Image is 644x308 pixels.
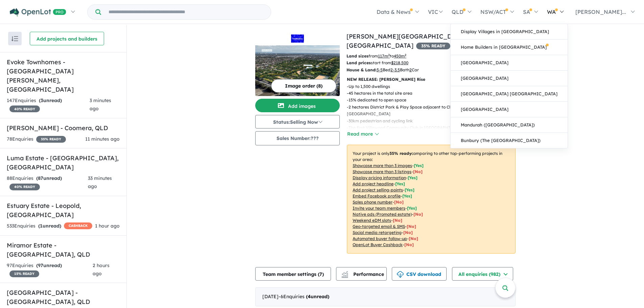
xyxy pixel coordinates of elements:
[407,206,417,211] span: [ Yes ]
[575,8,626,15] span: [PERSON_NAME]...
[394,53,406,58] u: 450 m
[9,270,39,277] span: 15 % READY
[451,102,568,117] a: [GEOGRAPHIC_DATA]
[388,53,390,57] sup: 2
[403,230,413,235] span: [No]
[319,271,322,277] span: 7
[451,24,568,40] a: Display Villages in [GEOGRAPHIC_DATA]
[255,287,516,306] div: [DATE]
[402,193,412,198] span: [ Yes ]
[353,230,402,235] u: Social media retargeting
[7,97,90,113] div: 147 Enquir ies
[342,271,348,275] img: line-chart.svg
[353,175,406,180] u: Display pricing information
[347,53,452,60] p: from
[353,181,393,186] u: Add project headline
[451,86,568,102] a: [GEOGRAPHIC_DATA] [GEOGRAPHIC_DATA]
[395,181,405,186] span: [ Yes ]
[413,212,423,217] span: [No]
[389,151,411,156] b: 35 % ready
[255,32,340,96] a: Oakden Rise Estate - Oakden LogoOakden Rise Estate - Oakden
[347,118,521,124] p: - 30km pedestrian and cycling link
[413,169,423,174] span: [ No ]
[393,218,402,223] span: [No]
[40,223,43,229] span: 1
[409,236,418,241] span: [No]
[397,271,404,278] img: download icon
[416,43,450,49] span: 35 % READY
[38,262,43,268] span: 97
[353,199,392,205] u: Sales phone number
[36,262,62,268] strong: ( unread)
[7,174,88,191] div: 88 Enquir ies
[347,53,368,58] b: Land sizes
[255,267,331,281] button: Team member settings (7)
[7,222,92,230] div: 533 Enquir ies
[347,32,470,49] a: [PERSON_NAME][GEOGRAPHIC_DATA] - [GEOGRAPHIC_DATA]
[347,104,521,118] p: - 2 hectares District Park & Play Space adjacent to Club [GEOGRAPHIC_DATA] and [GEOGRAPHIC_DATA]
[10,8,66,17] img: Openlot PRO Logo White
[7,201,120,219] h5: Estuary Estate - Leopold , [GEOGRAPHIC_DATA]
[394,199,404,205] span: [ No ]
[407,224,416,229] span: [No]
[353,206,405,211] u: Invite your team members
[38,223,61,229] strong: ( unread)
[405,187,414,192] span: [ Yes ]
[85,136,120,142] span: 11 minutes ago
[258,34,337,43] img: Oakden Rise Estate - Oakden Logo
[451,117,568,133] a: Mandurah ([GEOGRAPHIC_DATA])
[7,57,120,94] h5: Evoke Townhomes - [GEOGRAPHIC_DATA][PERSON_NAME] , [GEOGRAPHIC_DATA]
[39,97,62,103] strong: ( unread)
[390,53,406,58] span: to
[353,224,405,229] u: Geo-targeted email & SMS
[7,288,120,306] h5: [GEOGRAPHIC_DATA] - [GEOGRAPHIC_DATA] , QLD
[341,273,348,278] img: bar-chart.svg
[306,293,329,300] strong: ( unread)
[88,175,112,189] span: 33 minutes ago
[7,262,93,278] div: 97 Enquir ies
[90,97,111,112] span: 3 minutes ago
[408,175,418,180] span: [ Yes ]
[255,131,340,145] button: Sales Number:???
[390,67,400,72] u: 2-3.5
[347,67,452,73] p: Bed Bath Car
[11,36,18,41] img: sort.svg
[377,67,383,72] u: 3-5
[353,236,407,241] u: Automated buyer follow-up
[347,67,377,72] b: House & Land:
[7,153,120,172] h5: Luma Estate - [GEOGRAPHIC_DATA] , [GEOGRAPHIC_DATA]
[347,60,452,66] p: start from
[38,175,43,181] span: 87
[451,71,568,86] a: [GEOGRAPHIC_DATA]
[405,53,406,57] sup: 2
[451,40,568,55] a: Home Builders in [GEOGRAPHIC_DATA]
[353,242,403,247] u: OpenLot Buyer Cashback
[7,123,120,133] h5: [PERSON_NAME] - Coomera , QLD
[30,32,104,45] button: Add projects and builders
[378,53,390,58] u: 117 m
[353,187,403,192] u: Add project selling-points
[347,83,521,90] p: - Up to 1,500 dwellings
[451,55,568,71] a: [GEOGRAPHIC_DATA]
[308,293,311,300] span: 4
[353,163,412,168] u: Showcase more than 3 images
[7,241,120,259] h5: Miramor Estate - [GEOGRAPHIC_DATA] , QLD
[392,267,447,281] button: CSV download
[36,175,62,181] strong: ( unread)
[64,222,92,229] span: CASHBACK
[347,90,521,97] p: - 45 hectares in the total site area
[41,97,43,103] span: 3
[353,169,411,174] u: Showcase more than 3 listings
[7,135,66,143] div: 78 Enquir ies
[347,60,371,65] b: Land prices
[414,163,424,168] span: [ Yes ]
[347,97,521,103] p: - 15% dedicated to open space
[347,145,516,254] p: Your project is only comparing to other top-performing projects in your area: - - - - - - - - - -...
[93,262,110,277] span: 2 hours ago
[271,79,336,93] button: Image order (8)
[353,212,412,217] u: Native ads (Promoted estate)
[353,193,401,198] u: Embed Facebook profile
[255,115,340,128] button: Status:Selling Now
[342,271,384,277] span: Performance
[95,223,120,229] span: 1 hour ago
